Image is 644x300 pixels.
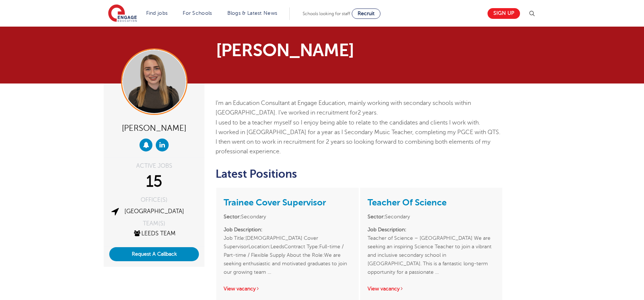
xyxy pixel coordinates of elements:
div: [PERSON_NAME] [109,120,199,135]
strong: Job Description: [224,227,262,232]
span: I’m an Education Consultant at Engage Education, mainly working with secondary schools within [GE... [216,100,471,116]
a: Trainee Cover Supervisor [224,197,326,208]
img: Engage Education [108,4,137,23]
li: Secondary [368,212,495,221]
span: Schools looking for staff [303,11,350,16]
a: Recruit [352,8,380,19]
div: OFFICE(S) [109,197,199,203]
span: Recruit [358,11,375,16]
strong: Sector: [224,214,241,219]
a: Sign up [488,8,520,19]
button: Request A Callback [109,247,199,261]
h1: [PERSON_NAME] [216,41,391,59]
h2: Latest Positions [216,168,503,180]
div: TEAM(S) [109,221,199,226]
li: Secondary [224,212,351,221]
div: ACTIVE JOBS [109,163,199,169]
span: 2 years. [358,109,378,116]
a: View vacancy [368,286,404,292]
a: Find jobs [146,10,168,16]
a: Teacher Of Science [368,197,447,208]
strong: Sector: [368,214,385,219]
strong: Job Description: [368,227,406,232]
p: Job Title:[DEMOGRAPHIC_DATA] Cover SupervisorLocation:LeedsContract Type:Full-time / Part-time / ... [224,225,351,276]
div: 15 [109,173,199,191]
a: [GEOGRAPHIC_DATA] [124,208,184,215]
span: I used to be a teacher myself so I enjoy being able to relate to the candidates and clients I wor... [216,119,480,126]
a: Blogs & Latest News [227,10,278,16]
a: View vacancy [224,286,260,292]
a: For Schools [183,10,212,16]
a: Leeds Team [133,230,176,237]
p: Teacher of Science – [GEOGRAPHIC_DATA] We are seeking an inspiring Science Teacher to join a vibr... [368,225,495,276]
span: I worked in [GEOGRAPHIC_DATA] for a year as I Secondary Music Teacher, completing my PGCE with QT... [216,129,500,155]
